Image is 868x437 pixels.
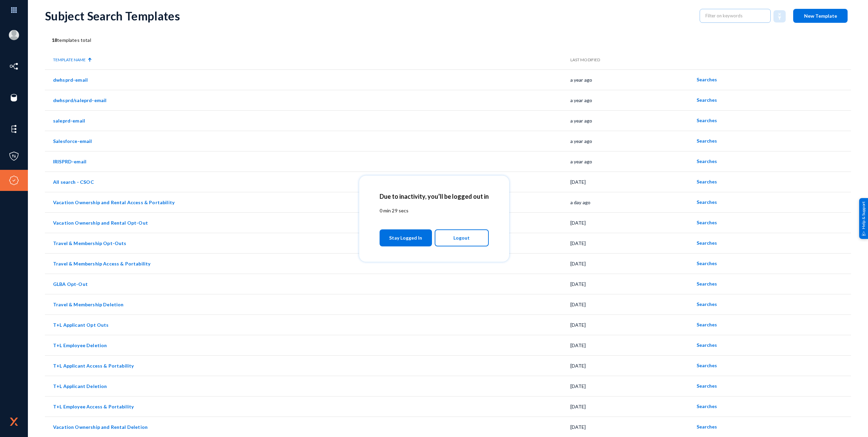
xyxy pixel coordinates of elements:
span: Stay Logged In [389,232,422,244]
button: Logout [435,229,489,246]
p: 0 min 29 secs [380,207,489,214]
h2: Due to inactivity, you’ll be logged out in [380,193,489,200]
button: Stay Logged In [380,229,432,246]
span: Logout [453,232,470,244]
